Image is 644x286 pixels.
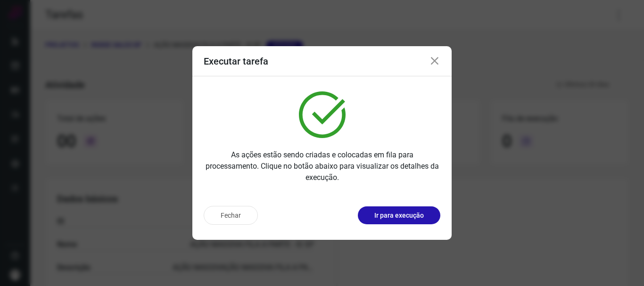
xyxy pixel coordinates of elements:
h3: Executar tarefa [204,56,268,67]
button: Fechar [204,206,258,225]
img: verified.svg [299,91,346,138]
button: Ir para execução [358,206,440,224]
p: Ir para execução [374,211,424,221]
p: As ações estão sendo criadas e colocadas em fila para processamento. Clique no botão abaixo para ... [204,149,440,183]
